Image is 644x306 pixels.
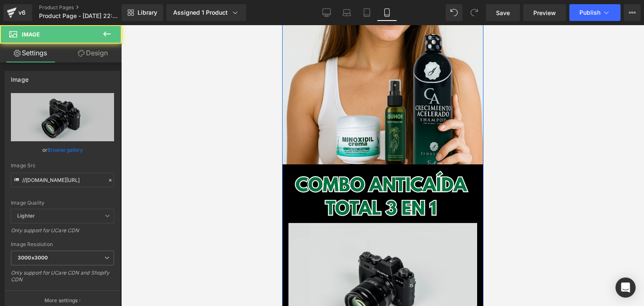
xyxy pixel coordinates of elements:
[18,254,48,261] b: 3000x3000
[446,4,462,21] button: Undo
[11,145,114,154] div: or
[11,270,114,288] div: Only support for UCare CDN and Shopify CDN
[569,4,621,21] button: Publish
[62,44,123,62] a: Design
[466,4,483,21] button: Redo
[22,31,40,38] span: Image
[11,163,114,169] div: Image Src
[11,200,114,206] div: Image Quality
[11,227,114,239] div: Only support for UCare CDN
[39,4,135,11] a: Product Pages
[173,8,239,17] div: Assigned 1 Product
[624,4,641,21] button: More
[122,4,163,21] a: New Library
[579,9,600,16] span: Publish
[317,4,337,21] a: Desktop
[39,13,119,19] span: Product Page - [DATE] 22:23:00
[11,71,29,83] div: Image
[17,213,35,219] b: Lighter
[11,241,114,247] div: Image Resolution
[138,9,157,16] span: Library
[357,4,377,21] a: Tablet
[523,4,566,21] a: Preview
[44,297,78,304] p: More settings
[17,7,27,18] div: v6
[47,143,83,157] a: Browse gallery
[496,8,510,17] span: Save
[11,173,114,187] input: Link
[615,277,636,298] div: Open Intercom Messenger
[377,4,397,21] a: Mobile
[337,4,357,21] a: Laptop
[3,4,32,21] a: v6
[533,8,556,17] span: Preview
